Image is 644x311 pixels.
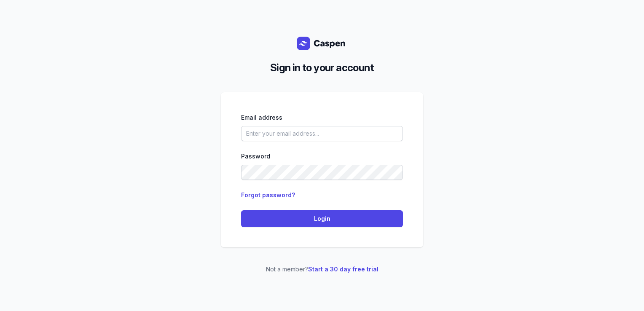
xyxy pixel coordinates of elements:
[241,151,403,161] div: Password
[246,214,398,224] span: Login
[228,60,416,75] h2: Sign in to your account
[241,191,295,198] a: Forgot password?
[241,210,403,227] button: Login
[241,113,403,123] div: Email address
[308,265,378,273] a: Start a 30 day free trial
[221,264,423,274] p: Not a member?
[241,126,403,141] input: Enter your email address...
